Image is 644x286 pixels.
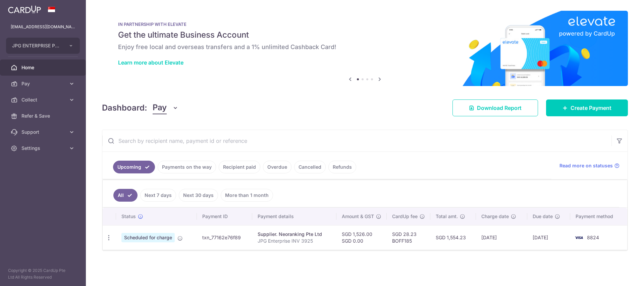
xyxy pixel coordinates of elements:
span: Collect [21,96,66,103]
span: Download Report [477,104,522,112]
a: More than 1 month [221,189,273,202]
span: Status [121,213,136,220]
span: JPG ENTERPRISE PTE. LTD. [12,42,62,49]
h6: Enjoy free local and overseas transfers and a 1% unlimited Cashback Card! [118,43,612,51]
div: Supplier. Neoranking Pte Ltd [258,231,331,238]
p: IN PARTNERSHIP WITH ELEVATE [118,22,612,27]
span: Read more on statuses [559,162,613,169]
th: Payment ID [197,208,252,225]
a: Next 7 days [140,189,176,202]
span: Charge date [481,213,509,220]
span: CardUp fee [392,213,418,220]
button: JPG ENTERPRISE PTE. LTD. [6,38,80,54]
td: [DATE] [476,225,527,250]
a: Refunds [328,161,356,173]
p: [EMAIL_ADDRESS][DOMAIN_NAME] [11,24,75,30]
a: Create Payment [546,99,628,116]
p: JPG Enterprise INV 3925 [258,238,331,244]
span: Due date [533,213,553,220]
a: Cancelled [294,161,326,173]
span: Home [21,64,66,71]
td: [DATE] [527,225,570,250]
span: 8824 [587,235,599,240]
th: Payment details [252,208,336,225]
a: Next 30 days [179,189,218,202]
a: Read more on statuses [559,162,620,169]
a: Recipient paid [219,161,260,173]
a: Overdue [263,161,291,173]
h4: Dashboard: [102,102,147,114]
span: Settings [21,145,66,152]
span: Support [21,129,66,135]
td: SGD 1,526.00 SGD 0.00 [336,225,387,250]
a: Upcoming [113,161,155,173]
a: Payments on the way [158,161,216,173]
a: Download Report [452,99,538,116]
td: txn_77162e76f89 [197,225,252,250]
span: Create Payment [571,104,611,112]
button: Pay [153,101,178,114]
span: Pay [153,101,167,114]
h5: Get the ultimate Business Account [118,30,612,40]
a: Learn more about Elevate [118,59,183,66]
span: Pay [21,80,66,87]
input: Search by recipient name, payment id or reference [102,130,611,152]
td: SGD 28.23 BOFF185 [387,225,430,250]
a: All [113,189,138,202]
span: Refer & Save [21,113,66,119]
span: Amount & GST [342,213,374,220]
td: SGD 1,554.23 [430,225,476,250]
span: Total amt. [436,213,458,220]
img: Renovation banner [102,11,628,86]
span: Scheduled for charge [121,233,175,242]
img: CardUp [8,5,41,13]
img: Bank Card [572,234,586,242]
th: Payment method [570,208,627,225]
